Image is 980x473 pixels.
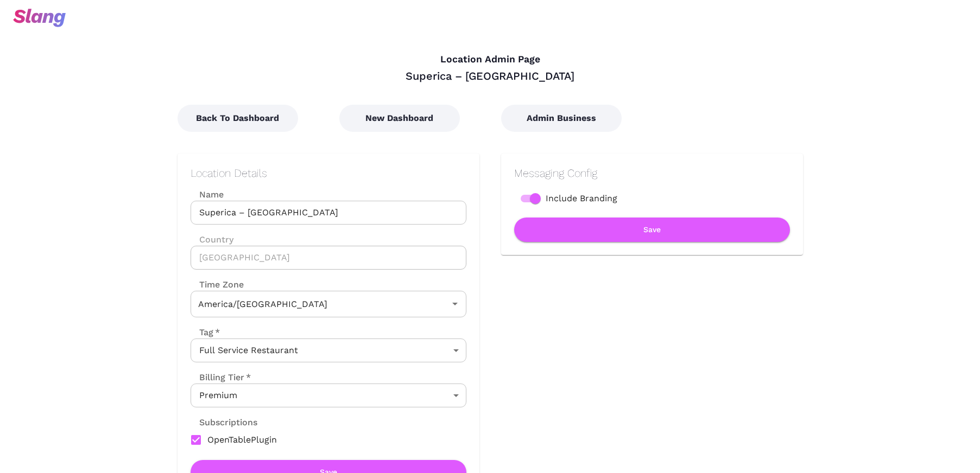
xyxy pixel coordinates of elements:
span: OpenTablePlugin [207,433,277,446]
div: Full Service Restaurant [191,338,466,362]
h2: Location Details [191,167,466,180]
h4: Location Admin Page [178,54,803,66]
div: Superica – [GEOGRAPHIC_DATA] [178,69,803,83]
h2: Messaging Config [514,167,790,180]
button: New Dashboard [339,105,460,132]
img: svg+xml;base64,PHN2ZyB3aWR0aD0iOTciIGhlaWdodD0iMzQiIHZpZXdCb3g9IjAgMCA5NyAzNCIgZmlsbD0ibm9uZSIgeG... [13,9,66,27]
button: Admin Business [501,105,622,132]
button: Open [447,296,463,311]
span: Include Branding [546,192,617,205]
a: Admin Business [501,113,622,123]
a: Back To Dashboard [178,113,298,123]
button: Save [514,218,790,242]
label: Subscriptions [191,416,257,429]
label: Name [191,188,466,201]
label: Country [191,233,466,246]
a: New Dashboard [339,113,460,123]
label: Time Zone [191,278,466,291]
button: Back To Dashboard [178,105,298,132]
label: Tag [191,326,220,338]
label: Billing Tier [191,371,251,383]
div: Premium [191,383,466,407]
